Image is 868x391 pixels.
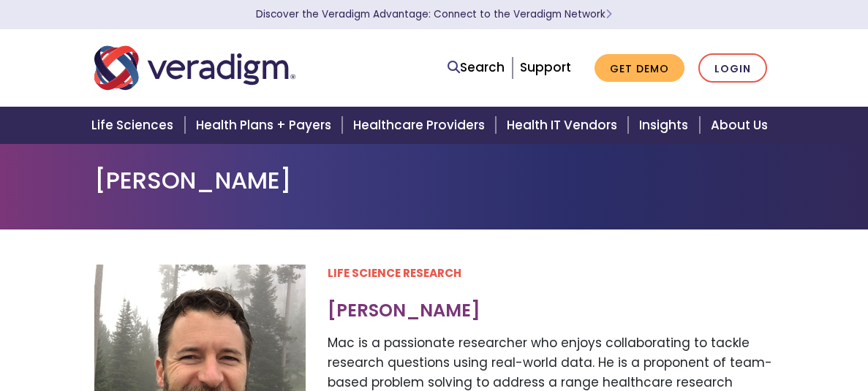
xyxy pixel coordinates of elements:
span: Life Science Research [328,265,467,282]
a: Login [698,53,767,83]
a: Insights [630,107,701,144]
a: Discover the Veradigm Advantage: Connect to the Veradigm NetworkLearn More [256,7,612,21]
img: Veradigm logo [94,44,295,92]
a: About Us [702,107,785,144]
h3: [PERSON_NAME] [328,300,774,322]
h1: [PERSON_NAME] [94,167,774,194]
a: Support [520,58,571,76]
a: Search [448,58,505,77]
a: Get Demo [595,54,684,83]
a: Health Plans + Payers [187,107,344,144]
a: Life Sciences [83,107,186,144]
a: Health IT Vendors [498,107,630,144]
span: Learn More [605,7,612,21]
a: Healthcare Providers [344,107,498,144]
